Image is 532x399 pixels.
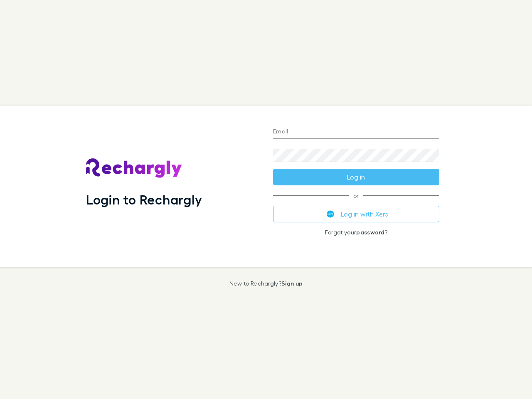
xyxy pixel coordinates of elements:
p: Forgot your ? [273,229,439,236]
a: Sign up [281,280,303,287]
a: password [356,229,384,236]
h1: Login to Rechargly [86,192,202,207]
button: Log in with Xero [273,206,439,222]
img: Rechargly's Logo [86,158,182,178]
button: Log in [273,169,439,185]
span: or [273,195,439,196]
p: New to Rechargly? [229,280,303,287]
img: Xero's logo [327,210,334,218]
